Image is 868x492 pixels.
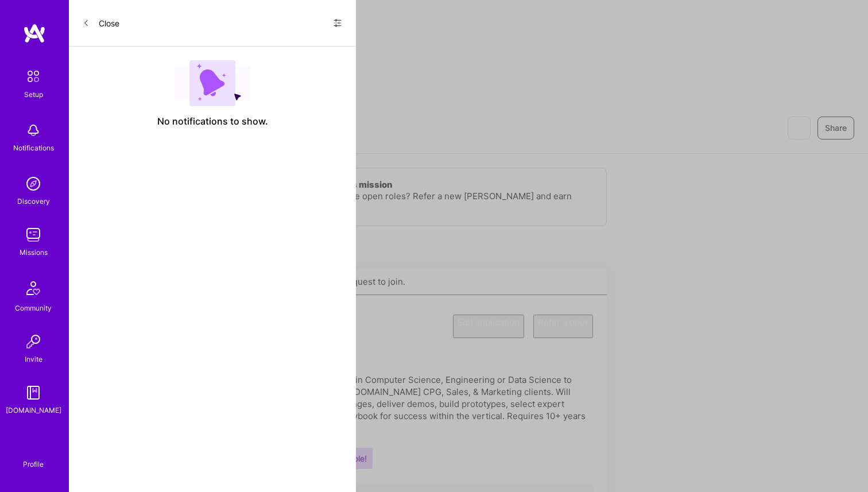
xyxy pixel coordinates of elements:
img: guide book [22,381,45,404]
div: [DOMAIN_NAME] [6,404,61,416]
img: logo [23,23,46,44]
a: Profile [19,446,48,469]
img: empty [175,60,250,106]
span: No notifications to show. [157,115,268,127]
img: Invite [22,330,45,353]
div: Profile [23,458,44,469]
img: teamwork [22,223,45,246]
button: Close [83,14,119,32]
img: bell [22,119,45,142]
img: discovery [22,172,45,195]
div: Missions [20,246,48,258]
div: Invite [25,353,42,365]
div: Community [15,302,52,314]
div: Discovery [17,195,50,207]
img: Community [20,274,47,302]
div: Setup [24,88,43,100]
div: Notifications [13,142,54,154]
img: setup [21,64,45,88]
